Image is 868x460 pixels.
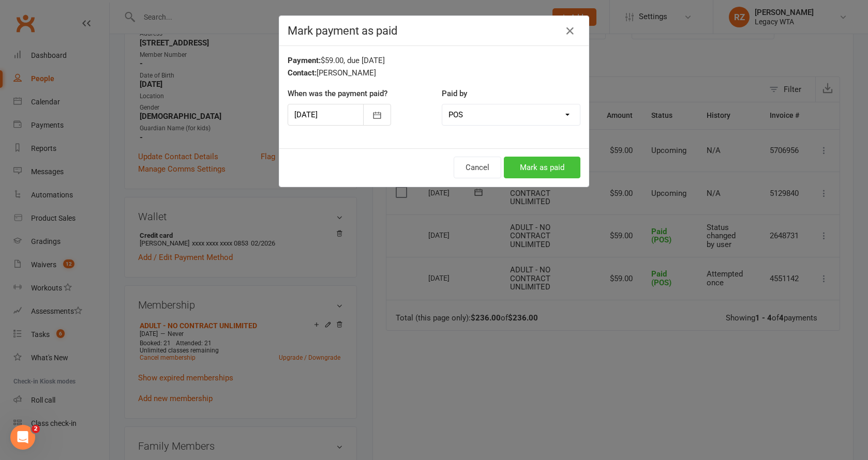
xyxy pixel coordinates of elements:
[288,67,580,79] div: [PERSON_NAME]
[504,157,580,178] button: Mark as paid
[288,87,387,100] label: When was the payment paid?
[288,24,580,37] h4: Mark payment as paid
[288,54,580,67] div: $59.00, due [DATE]
[10,425,35,450] iframe: Intercom live chat
[442,87,467,100] label: Paid by
[32,425,40,433] span: 2
[454,157,501,178] button: Cancel
[288,68,317,78] strong: Contact:
[562,23,578,39] button: Close
[288,56,321,65] strong: Payment:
